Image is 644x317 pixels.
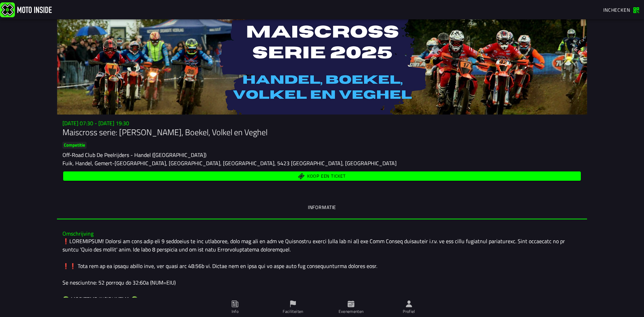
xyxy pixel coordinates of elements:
[283,308,303,315] ion-label: Faciliteiten
[307,174,346,178] span: Koop een ticket
[64,141,85,148] ion-text: Competitie
[62,151,206,159] ion-text: Off-Road Club De Peelrijders - Handel ([GEOGRAPHIC_DATA])
[600,4,643,16] a: Inchecken
[62,230,582,237] h3: Omschrijving
[232,308,238,315] ion-label: Info
[62,120,582,127] h3: [DATE] 07:30 - [DATE] 19:30
[339,308,364,315] ion-label: Evenementen
[62,159,397,167] ion-text: Fuik, Handel, Gemert-[GEOGRAPHIC_DATA], [GEOGRAPHIC_DATA], [GEOGRAPHIC_DATA], 5423 [GEOGRAPHIC_DA...
[603,6,630,13] span: Inchecken
[62,127,582,138] h1: Maiscross serie: [PERSON_NAME], Boekel, Volkel en Veghel
[403,308,415,315] ion-label: Profiel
